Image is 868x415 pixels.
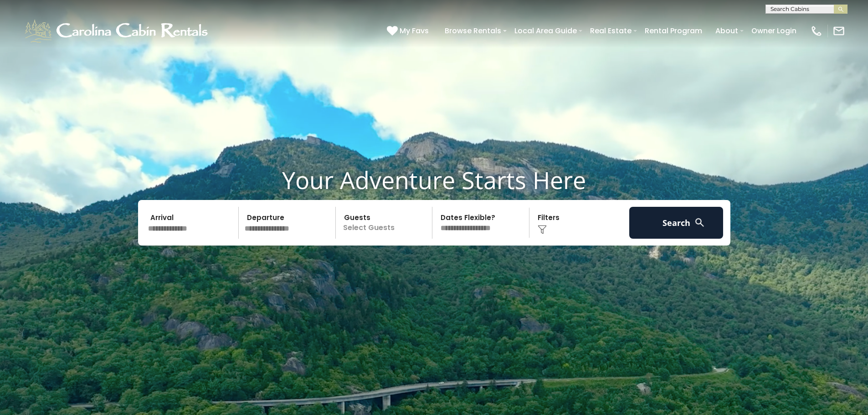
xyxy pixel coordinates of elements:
[640,23,707,39] a: Rental Program
[694,217,705,228] img: search-regular-white.png
[538,225,547,234] img: filter--v1.png
[400,25,429,36] span: My Favs
[440,23,506,39] a: Browse Rentals
[339,207,432,239] p: Select Guests
[7,166,861,194] h1: Your Adventure Starts Here
[711,23,743,39] a: About
[586,23,636,39] a: Real Estate
[387,25,431,37] a: My Favs
[832,25,845,37] img: mail-regular-white.png
[510,23,581,39] a: Local Area Guide
[629,207,724,239] button: Search
[810,25,823,37] img: phone-regular-white.png
[23,17,212,45] img: White-1-1-2.png
[747,23,801,39] a: Owner Login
